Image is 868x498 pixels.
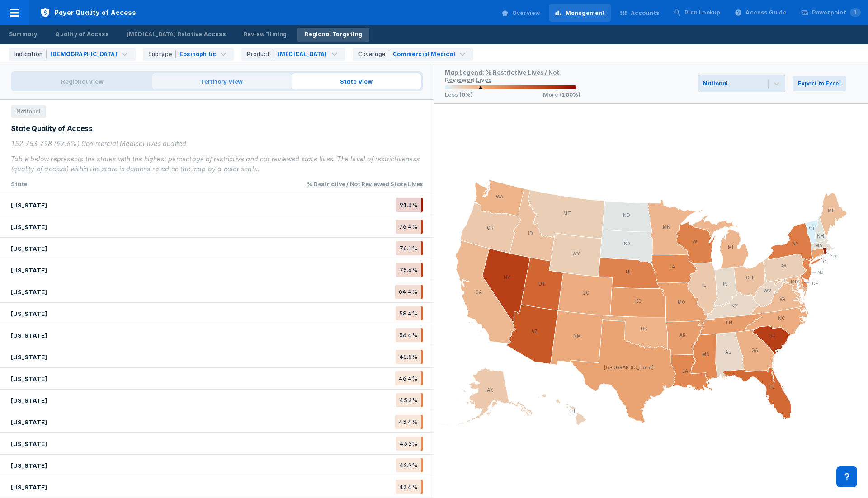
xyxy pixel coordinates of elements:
div: Commercial Medical [393,50,455,58]
div: Contact Support [836,466,857,487]
div: 152,753,798 (97.6%) Commercial Medical lives audited [11,139,423,149]
div: Regional Targeting [305,30,362,38]
div: [US_STATE] [11,418,47,426]
div: % Restrictive / Not Reviewed state Lives [307,180,423,188]
div: [US_STATE] [11,267,47,274]
span: Territory View [152,73,292,89]
span: 58.4% [396,306,423,320]
button: Export to Excel [793,76,846,91]
a: Summary [2,28,44,42]
div: [US_STATE] [11,310,47,317]
a: [MEDICAL_DATA] Relative Access [119,28,233,42]
p: More (100%) [543,91,580,98]
div: [MEDICAL_DATA] [278,50,327,58]
div: [US_STATE] [11,375,47,382]
div: [DEMOGRAPHIC_DATA] [50,50,118,58]
a: Quality of Access [48,28,115,42]
span: Export to Excel [798,80,841,88]
div: Access Guide [745,9,786,17]
a: Review Timing [236,28,294,42]
span: National [11,105,46,118]
div: Eosinophilic [179,50,216,58]
span: 1 [850,8,861,17]
div: [US_STATE] [11,353,47,361]
span: 43.2% [396,437,423,451]
div: Table below represents the states with the highest percentage of restrictive and not reviewed sta... [11,154,423,174]
span: 43.4% [395,415,423,429]
div: [US_STATE] [11,202,47,209]
span: 46.4% [395,371,423,385]
a: Overview [496,4,546,22]
span: 75.6% [396,263,423,277]
div: Review Timing [244,30,287,38]
a: Regional Targeting [297,28,369,42]
div: Accounts [631,9,660,17]
span: 64.4% [395,285,423,299]
span: 56.4% [396,328,423,342]
div: [US_STATE] [11,484,47,491]
div: Management [566,9,605,17]
span: 42.4% [396,480,423,494]
div: Summary [9,30,37,38]
span: 48.5% [396,350,423,364]
span: Regional View [13,73,152,89]
div: National [703,80,727,87]
a: Management [549,4,611,22]
div: Map Legend: % Restrictive Lives / Not Reviewed Lives [445,69,559,83]
div: state [11,179,27,188]
span: 91.3% [396,198,423,212]
div: Powerpoint [812,9,861,17]
p: Less (0%) [445,91,473,98]
div: Overview [512,9,540,17]
div: [US_STATE] [11,462,47,469]
span: 42.9% [396,458,423,472]
div: State Quality of Access [11,123,423,133]
div: Coverage [358,50,390,58]
div: [US_STATE] [11,332,47,339]
div: Product [247,50,274,58]
div: [US_STATE] [11,288,47,296]
div: [MEDICAL_DATA] Relative Access [127,30,226,38]
div: [US_STATE] [11,223,47,230]
span: 45.2% [396,393,423,407]
div: Plan Lookup [684,9,720,17]
div: [US_STATE] [11,245,47,252]
div: [US_STATE] [11,440,47,447]
span: State View [292,73,421,89]
span: 76.4% [396,220,423,234]
span: 76.1% [396,241,423,255]
div: Indication [14,50,47,58]
a: Accounts [614,4,665,22]
div: Quality of Access [55,30,108,38]
div: Subtype [148,50,176,58]
div: [US_STATE] [11,397,47,404]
